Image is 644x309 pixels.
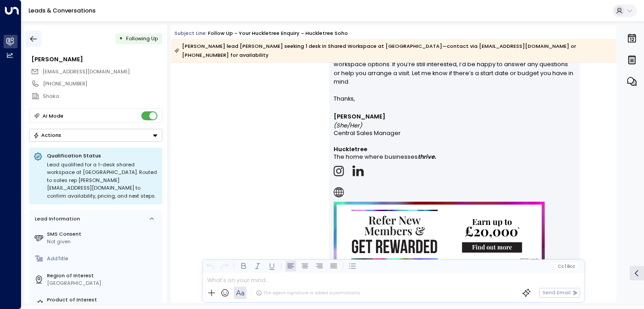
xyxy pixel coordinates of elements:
a: Leads & Conversations [29,7,96,14]
button: Undo [205,261,216,271]
strong: Huckletree [334,145,367,153]
button: Actions [29,129,162,142]
div: [PERSON_NAME] [31,55,162,63]
span: | [565,264,566,269]
em: (She/Her) [334,122,362,129]
span: Subject Line: [174,30,207,37]
div: AddTitle [47,255,159,262]
label: SMS Consent [47,230,159,238]
span: Following Up [126,35,158,42]
strong: [PERSON_NAME] [334,113,386,120]
button: Cc|Bcc [555,263,578,270]
div: Not given [47,238,159,246]
button: Redo [219,261,230,271]
p: Qualification Status [47,152,158,159]
span: Central Sales Manager [334,129,401,137]
div: Actions [33,132,61,138]
span: Thanks, [334,94,355,103]
div: Lead Information [32,215,80,223]
div: Lead qualified for a 1-desk shared workspace at [GEOGRAPHIC_DATA]. Routed to sales rep [PERSON_NA... [47,161,158,200]
div: • [119,32,123,45]
div: [GEOGRAPHIC_DATA] [47,279,159,287]
label: Product of Interest [47,296,159,304]
p: Hi [PERSON_NAME], Just checking in to see if you’ve had a chance to review our Soho shared worksp... [334,34,576,94]
span: [EMAIL_ADDRESS][DOMAIN_NAME] [42,68,130,75]
div: The agent signature is added automatically [256,290,360,296]
div: [PERSON_NAME] lead [PERSON_NAME] seeking 1 desk in Shared Workspace at [GEOGRAPHIC_DATA]—contact ... [174,42,612,59]
div: Follow up - Your Huckletree Enquiry - Huckletree Soho [208,30,348,37]
span: The home where businesses [334,153,418,161]
div: Button group with a nested menu [29,129,162,142]
label: Region of Interest [47,272,159,279]
span: Cc Bcc [558,264,575,269]
img: https://www.huckletree.com/refer-someone [334,202,545,288]
div: AI Mode [42,111,64,120]
div: [PHONE_NUMBER] [43,80,162,88]
strong: thrive. [418,153,436,161]
div: Shaka [43,93,162,100]
span: accounts@shakastudio.co.uk [42,68,130,76]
